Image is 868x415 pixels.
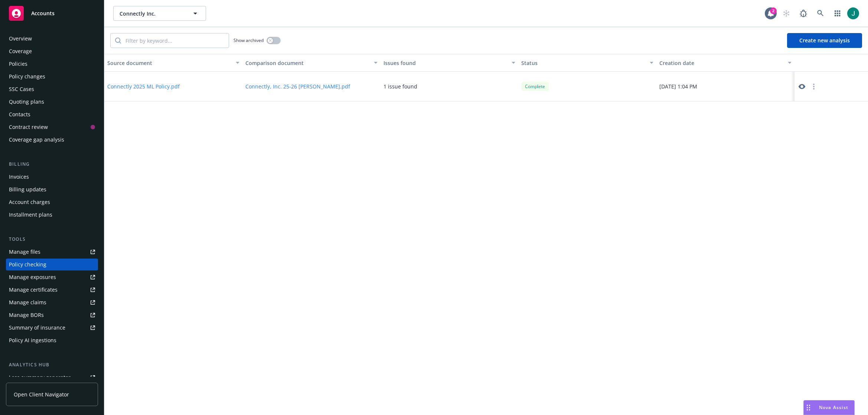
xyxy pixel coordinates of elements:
[6,58,98,70] a: Policies
[6,161,98,168] div: Billing
[779,6,794,21] a: Start snowing
[770,7,777,14] div: 2
[107,82,180,90] button: Connectly 2025 ML Policy.pdf
[242,54,381,72] button: Comparison document
[121,33,229,48] input: Filter by keyword...
[6,45,98,57] a: Coverage
[6,171,98,183] a: Invoices
[6,236,98,243] div: Tools
[521,59,645,67] div: Status
[381,54,519,72] button: Issues found
[9,33,32,45] div: Overview
[659,59,783,67] div: Creation date
[9,171,29,183] div: Invoices
[9,184,46,195] div: Billing updates
[521,82,549,91] div: Complete
[803,400,855,415] button: Nova Assist
[813,6,828,21] a: Search
[9,108,30,120] div: Contacts
[245,59,369,67] div: Comparison document
[9,246,40,258] div: Manage files
[113,6,206,21] button: Connectly Inc.
[6,33,98,45] a: Overview
[9,284,58,296] div: Manage certificates
[6,71,98,82] a: Policy changes
[6,96,98,108] a: Quoting plans
[9,322,65,334] div: Summary of insurance
[9,271,56,283] div: Manage exposures
[14,390,69,398] span: Open Client Navigator
[6,334,98,346] a: Policy AI ingestions
[6,134,98,146] a: Coverage gap analysis
[847,7,859,19] img: photo
[9,372,71,383] div: Loss summary generator
[804,401,813,415] div: Drag to move
[384,82,417,90] div: 1 issue found
[6,296,98,308] a: Manage claims
[6,361,98,369] div: Analytics hub
[9,209,52,221] div: Installment plans
[6,196,98,208] a: Account charges
[115,38,121,43] svg: Search
[107,59,231,67] div: Source document
[9,71,45,82] div: Policy changes
[104,54,242,72] button: Source document
[9,134,64,146] div: Coverage gap analysis
[6,284,98,296] a: Manage certificates
[120,10,184,17] span: Connectly Inc.
[787,33,862,48] button: Create new analysis
[9,259,46,270] div: Policy checking
[9,58,27,70] div: Policies
[9,96,44,108] div: Quoting plans
[9,45,32,57] div: Coverage
[819,404,848,411] span: Nova Assist
[234,37,264,43] span: Show archived
[31,10,55,16] span: Accounts
[6,83,98,95] a: SSC Cases
[9,121,48,133] div: Contract review
[6,309,98,321] a: Manage BORs
[518,54,656,72] button: Status
[9,309,44,321] div: Manage BORs
[245,82,350,90] button: Connectly, Inc. 25-26 [PERSON_NAME].pdf
[6,322,98,334] a: Summary of insurance
[6,108,98,120] a: Contacts
[384,59,508,67] div: Issues found
[796,6,811,21] a: Report a Bug
[6,372,98,383] a: Loss summary generator
[9,334,56,346] div: Policy AI ingestions
[9,196,50,208] div: Account charges
[6,121,98,133] a: Contract review
[6,209,98,221] a: Installment plans
[656,54,794,72] button: Creation date
[6,184,98,195] a: Billing updates
[830,6,845,21] a: Switch app
[656,72,794,101] div: [DATE] 1:04 PM
[6,259,98,270] a: Policy checking
[6,3,98,24] a: Accounts
[9,296,46,308] div: Manage claims
[9,83,34,95] div: SSC Cases
[6,246,98,258] a: Manage files
[6,271,98,283] a: Manage exposures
